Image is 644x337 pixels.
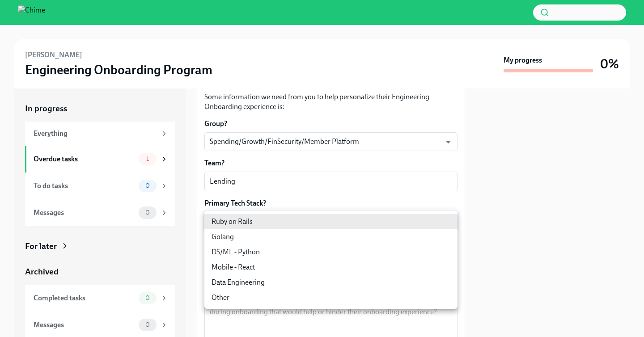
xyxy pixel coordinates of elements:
[204,290,458,305] li: Other
[204,244,458,260] li: DS/ML - Python
[204,214,458,229] li: Ruby on Rails
[204,275,458,290] li: Data Engineering
[204,260,458,275] li: Mobile - React
[204,229,458,244] li: Golang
